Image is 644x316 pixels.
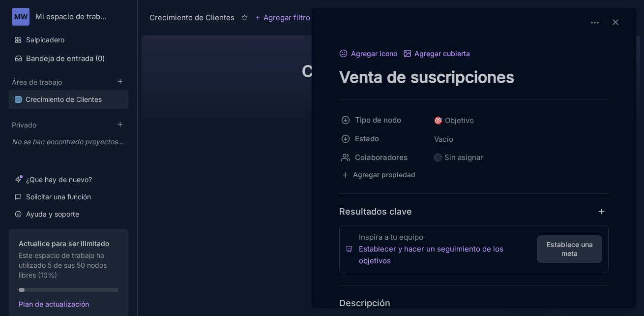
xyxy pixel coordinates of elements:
[339,206,412,217] h4: Resultados clave
[353,170,415,179] font: Agregar propiedad
[355,114,420,126] span: Tipo de nodo
[355,133,420,145] span: Estado
[339,297,609,309] h4: Descripción
[355,152,420,163] span: Colaboradores
[597,207,609,216] button: Agregar resultado clave
[339,67,609,87] textarea: Título del nodo
[434,116,445,125] i: 🎯
[339,50,397,59] button: Agregar icono
[351,49,397,57] font: Agregar icono
[434,133,454,146] span: Vacío
[359,243,537,267] a: Establecer y hacer un seguimiento de los objetivos
[537,235,602,263] button: Establece una meta
[339,168,417,182] button: Agregar propiedad
[359,232,423,242] font: Inspira a tu equipo
[339,111,609,130] div: Tipo de nodo🎯Objetivo
[339,130,609,149] div: EstadoVacío
[336,149,431,166] button: Colaboradores
[444,152,483,163] div: Sin asignar
[403,50,470,59] button: Agregar cubierta
[414,49,470,57] font: Agregar cubierta
[336,130,431,148] button: Estado
[434,115,474,126] span: Objetivo
[336,111,431,129] button: Tipo de nodo
[339,149,609,166] div: ColaboradoresSin asignar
